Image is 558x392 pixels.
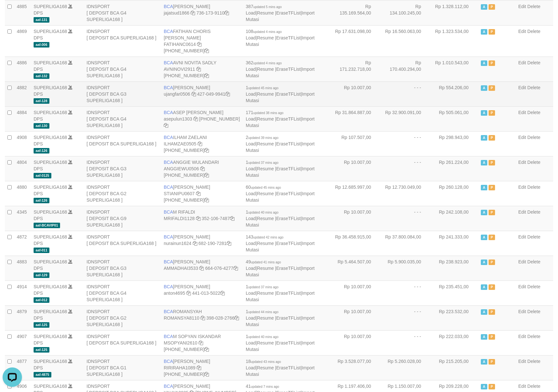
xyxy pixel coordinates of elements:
a: Delete [527,4,540,9]
a: Copy 4062280135 to clipboard [204,73,209,78]
td: Rp 32.900.091,00 [381,106,431,131]
a: Copy AMMADHAI3533 to clipboard [199,266,204,271]
a: Load [246,340,256,345]
td: 4869 [14,25,31,57]
a: Load [246,365,256,370]
span: BCA [164,29,173,34]
td: Rp 10.007,00 [331,156,381,181]
a: Copy ROMANSYA8110 to clipboard [201,315,205,321]
td: 4882 [14,81,31,106]
a: Copy 4062213373 to clipboard [204,173,209,178]
td: Rp 16.560.063,00 [381,25,431,57]
a: Copy RIRIRAHA1089 to clipboard [197,365,201,370]
a: Resume [257,291,274,296]
a: Copy anton4695 to clipboard [186,291,191,296]
span: Active [481,135,487,141]
a: STIANIPU0607 [164,191,195,196]
a: Delete [527,359,540,364]
a: Import Mutasi [246,340,315,352]
span: Active [481,160,487,165]
td: Rp 134.100.245,00 [381,0,431,25]
a: Copy ujangfar0506 to clipboard [191,91,196,97]
a: Copy 4062281611 to clipboard [204,372,209,377]
span: Paused [489,135,495,141]
td: Rp 10.007,00 [331,81,381,106]
span: | | | [246,110,315,128]
td: IDNSPORT [ DEPOSIT BCA G9 SUPERLIGA168 ] [84,206,161,231]
td: [PERSON_NAME] 427-049-9941 [161,81,243,106]
span: Paused [489,185,495,190]
a: Import Mutasi [246,67,315,78]
span: 171 [246,110,284,115]
span: 387 [246,4,282,9]
td: [PERSON_NAME] [PHONE_NUMBER] [161,181,243,206]
td: DPS [31,131,84,156]
a: SUPERLIGA168 [34,234,67,239]
td: Rp 554.206,00 [431,81,478,106]
span: updated 45 mins ago [251,186,281,189]
a: Edit [518,4,526,9]
td: 4886 [14,57,31,81]
a: FATIHANC0614 [164,42,196,47]
td: ASEP [PERSON_NAME] [PHONE_NUMBER] [161,106,243,131]
a: Import Mutasi [246,10,315,22]
a: Load [246,266,256,271]
a: EraseTFList [276,315,300,321]
td: 4883 [14,256,31,281]
td: IDNSPORT [ DEPOSIT BCA G4 SUPERLIGA168 ] [84,0,161,25]
td: Rp 242.108,00 [431,206,478,231]
a: SUPERLIGA168 [34,309,67,314]
a: Resume [257,10,274,16]
a: EraseTFList [276,141,300,146]
a: Copy FATIHANC0614 to clipboard [197,42,201,47]
a: AVNINOVI2911 [164,67,195,72]
a: Resume [257,141,274,146]
a: Delete [527,334,540,339]
td: ANGGIE WULANDARI [PHONE_NUMBER] [161,156,243,181]
a: Load [246,166,256,171]
a: Copy 4062280631 to clipboard [204,148,209,153]
a: Copy 3980282766 to clipboard [234,315,239,321]
a: Import Mutasi [246,266,315,277]
a: ANGGIEWU0506 [164,166,199,171]
a: Load [246,241,256,246]
td: Rp 171.232.718,00 [331,57,381,81]
span: Paused [489,210,495,215]
span: aaf-0125 [34,173,51,178]
a: Load [246,291,256,296]
span: updated 40 mins ago [248,211,278,214]
a: Copy 7361739110 to clipboard [224,10,229,16]
td: M RIFALDI 352-106-7487 [161,206,243,231]
td: 4884 [14,106,31,131]
span: | | | [246,4,315,22]
a: Resume [257,191,274,196]
span: BCA [164,60,173,65]
span: aaf-011 [34,248,49,253]
span: BCA [164,234,173,239]
a: Copy jajatsud1866 to clipboard [191,10,195,16]
td: DPS [31,256,84,281]
span: aaf-126 [34,148,49,154]
span: aaf-128 [34,98,49,104]
td: Rp 170.400.294,00 [381,57,431,81]
span: updated 5 mins ago [253,5,282,9]
a: SUPERLIGA168 [34,60,67,65]
a: Load [246,91,256,97]
td: IDNSPORT [ DEPOSIT BCA SUPERLIGA168 ] [84,25,161,57]
span: aaf-132 [34,73,49,79]
a: Copy ILHAMZAE0505 to clipboard [198,141,202,146]
a: nurainun1624 [164,241,191,246]
a: Delete [527,284,540,289]
td: DPS [31,231,84,256]
td: [PERSON_NAME] 682-190-7281 [161,231,243,256]
a: Copy AVNINOVI2911 to clipboard [196,67,201,72]
td: 4908 [14,131,31,156]
a: Load [246,191,256,196]
a: SUPERLIGA168 [34,284,67,289]
td: Rp 31.864.887,00 [331,106,381,131]
a: Resume [257,365,274,370]
a: Load [246,216,256,221]
a: Import Mutasi [246,315,315,327]
a: Resume [257,116,274,122]
a: Resume [257,166,274,171]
